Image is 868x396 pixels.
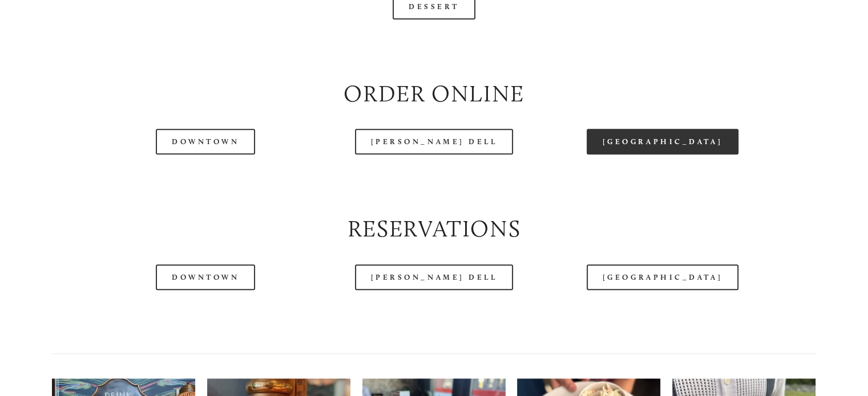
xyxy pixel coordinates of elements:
[355,264,514,290] a: [PERSON_NAME] Dell
[52,77,816,110] h2: Order Online
[355,129,514,154] a: [PERSON_NAME] Dell
[156,129,255,154] a: Downtown
[52,213,816,245] h2: Reservations
[156,264,255,290] a: Downtown
[587,129,738,154] a: [GEOGRAPHIC_DATA]
[587,264,738,290] a: [GEOGRAPHIC_DATA]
